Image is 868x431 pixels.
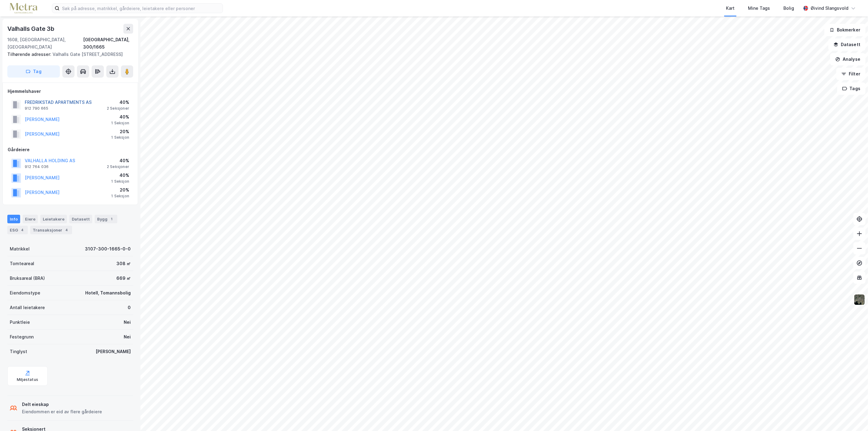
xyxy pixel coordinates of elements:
[40,215,67,223] div: Leietakere
[30,226,72,234] div: Transaksjoner
[10,319,30,326] div: Punktleie
[107,164,129,169] div: 2 Seksjoner
[85,289,131,297] div: Hotell, Tomannsbolig
[828,38,866,51] button: Datasett
[8,146,133,153] div: Gårdeiere
[836,68,866,80] button: Filter
[107,106,129,111] div: 2 Seksjoner
[811,5,848,12] div: Øivind Slangsvold
[116,260,131,267] div: 308 ㎡
[60,4,223,13] input: Søk på adresse, matrikkel, gårdeiere, leietakere eller personer
[22,401,102,408] div: Delt eieskap
[124,319,131,326] div: Nei
[128,304,131,311] div: 0
[111,121,129,126] div: 1 Seksjon
[10,275,45,282] div: Bruksareal (BRA)
[23,215,38,223] div: Eiere
[111,194,129,199] div: 1 Seksjon
[64,227,70,233] div: 4
[25,106,48,111] div: 912 790 665
[85,245,131,253] div: 3107-300-1665-0-0
[10,245,30,253] div: Matrikkel
[111,128,129,135] div: 20%
[111,172,129,179] div: 40%
[10,260,34,267] div: Tomteareal
[69,215,92,223] div: Datasett
[837,402,868,431] div: Kontrollprogram for chat
[10,3,37,14] img: metra-logo.256734c3b2bbffee19d4.png
[7,24,56,34] div: Valhalls Gate 3b
[22,408,102,415] div: Eiendommen er eid av flere gårdeiere
[107,99,129,106] div: 40%
[7,52,53,57] span: Tilhørende adresser:
[96,348,131,355] div: [PERSON_NAME]
[7,215,20,223] div: Info
[10,333,34,341] div: Festegrunn
[726,5,735,12] div: Kart
[25,164,49,169] div: 912 764 036
[10,304,45,311] div: Antall leietakere
[854,294,865,305] img: 9k=
[7,51,128,58] div: Valhalls Gate [STREET_ADDRESS]
[8,88,133,95] div: Hjemmelshaver
[83,36,133,51] div: [GEOGRAPHIC_DATA], 300/1665
[116,275,131,282] div: 669 ㎡
[837,402,868,431] iframe: Chat Widget
[7,36,83,51] div: 1608, [GEOGRAPHIC_DATA], [GEOGRAPHIC_DATA]
[109,216,115,222] div: 1
[95,215,117,223] div: Bygg
[111,113,129,121] div: 40%
[824,24,866,36] button: Bokmerker
[10,289,40,297] div: Eiendomstype
[10,348,27,355] div: Tinglyst
[111,179,129,184] div: 1 Seksjon
[107,157,129,164] div: 40%
[748,5,770,12] div: Mine Tags
[7,65,60,78] button: Tag
[837,82,866,95] button: Tags
[124,333,131,341] div: Nei
[7,226,28,234] div: ESG
[17,377,38,382] div: Miljøstatus
[19,227,25,233] div: 4
[830,53,866,65] button: Analyse
[783,5,794,12] div: Bolig
[111,135,129,140] div: 1 Seksjon
[111,186,129,194] div: 20%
